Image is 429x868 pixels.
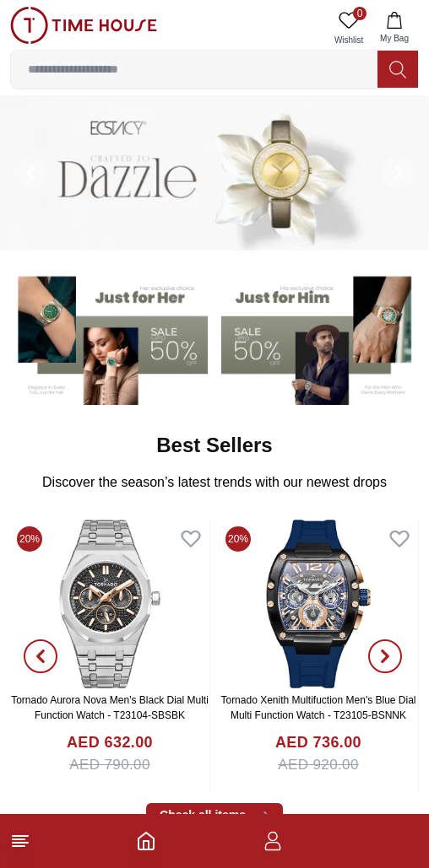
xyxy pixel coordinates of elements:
a: 0Wishlist [328,7,370,50]
a: Check all items [146,803,283,827]
h4: AED 736.00 [275,731,361,754]
span: AED 920.00 [278,754,359,776]
span: 0 [353,7,367,20]
span: My Bag [373,32,415,45]
a: Home [136,831,156,851]
span: AED 790.00 [69,754,150,776]
span: 20% [225,526,251,552]
span: Wishlist [328,34,370,46]
button: My Bag [370,7,419,50]
h4: AED 632.00 [67,731,153,754]
p: Discover the season’s latest trends with our newest drops [42,472,387,493]
img: ... [10,7,157,44]
img: Men's Watches Banner [221,268,419,406]
a: Tornado Aurora Nova Men's Black Dial Multi Function Watch - T23104-SBSBK [11,694,209,721]
h2: Best Sellers [156,432,272,459]
a: Tornado Xenith Multifuction Men's Blue Dial Multi Function Watch - T23105-BSNNK [220,694,415,721]
img: Tornado Xenith Multifuction Men's Blue Dial Multi Function Watch - T23105-BSNNK [219,520,418,688]
img: Women's Watches Banner [10,268,208,406]
img: Tornado Aurora Nova Men's Black Dial Multi Function Watch - T23104-SBSBK [10,520,209,688]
